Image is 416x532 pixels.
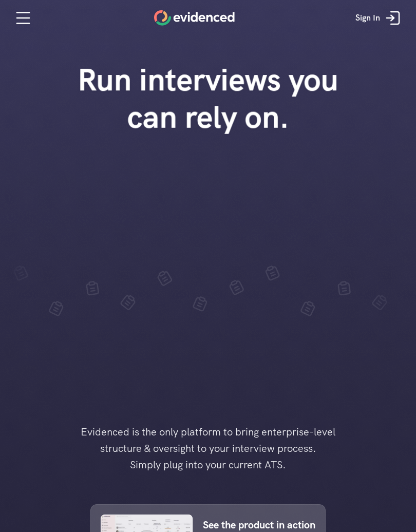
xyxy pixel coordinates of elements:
a: Sign In [348,3,411,33]
h4: Evidenced is the only platform to bring enterprise-level structure & oversight to your interview ... [64,424,352,473]
p: Sign In [355,11,380,25]
h1: Run interviews you can rely on. [61,61,355,136]
a: Home [154,10,235,26]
